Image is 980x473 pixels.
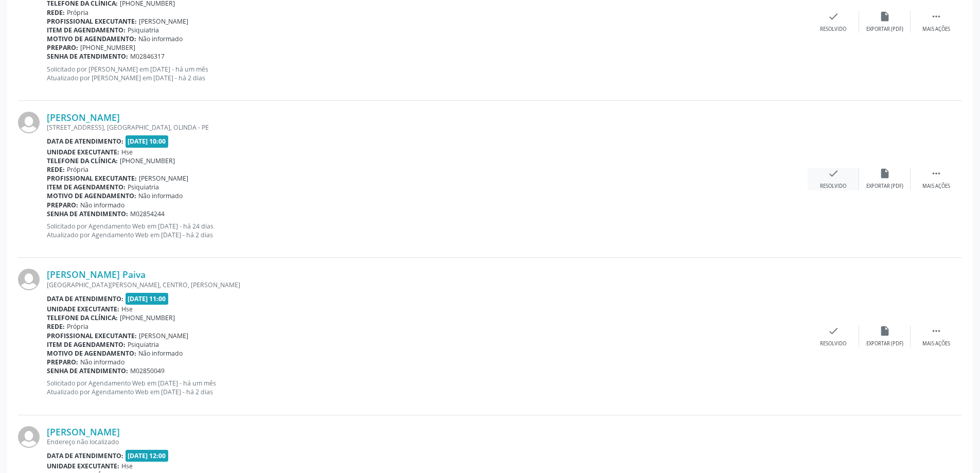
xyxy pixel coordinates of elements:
[47,340,126,349] b: Item de agendamento:
[931,168,942,179] i: 
[67,322,88,331] span: Própria
[121,305,133,313] span: Hse
[120,313,175,322] span: [PHONE_NUMBER]
[47,183,126,191] b: Item de agendamento:
[47,358,78,366] b: Preparo:
[47,112,120,123] a: [PERSON_NAME]
[138,349,183,358] span: Não informado
[879,325,890,337] i: insert_drive_file
[121,148,133,156] span: Hse
[67,165,88,174] span: Própria
[138,34,183,43] span: Não informado
[828,11,839,22] i: check
[47,17,137,26] b: Profissional executante:
[820,26,846,33] div: Resolvido
[47,137,123,146] b: Data de atendimento:
[47,148,119,156] b: Unidade executante:
[922,340,950,347] div: Mais ações
[139,17,188,26] span: [PERSON_NAME]
[47,379,808,396] p: Solicitado por Agendamento Web em [DATE] - há um mês Atualizado por Agendamento Web em [DATE] - h...
[47,349,136,358] b: Motivo de agendamento:
[866,183,903,190] div: Exportar (PDF)
[47,52,128,61] b: Senha de atendimento:
[80,358,124,366] span: Não informado
[128,26,159,34] span: Psiquiatria
[47,437,808,446] div: Endereço não localizado
[121,462,133,470] span: Hse
[47,201,78,209] b: Preparo:
[47,8,65,17] b: Rede:
[47,191,136,200] b: Motivo de agendamento:
[18,426,40,448] img: img
[47,43,78,52] b: Preparo:
[879,11,890,22] i: insert_drive_file
[120,156,175,165] span: [PHONE_NUMBER]
[47,313,118,322] b: Telefone da clínica:
[47,305,119,313] b: Unidade executante:
[67,8,88,17] span: Própria
[18,112,40,133] img: img
[47,26,126,34] b: Item de agendamento:
[47,366,128,375] b: Senha de atendimento:
[47,165,65,174] b: Rede:
[931,11,942,22] i: 
[80,201,124,209] span: Não informado
[47,174,137,183] b: Profissional executante:
[47,156,118,165] b: Telefone da clínica:
[130,366,165,375] span: M02850049
[126,135,169,147] span: [DATE] 10:00
[47,281,808,289] div: [GEOGRAPHIC_DATA][PERSON_NAME], CENTRO, [PERSON_NAME]
[130,209,165,218] span: M02854244
[47,451,123,460] b: Data de atendimento:
[47,65,808,82] p: Solicitado por [PERSON_NAME] em [DATE] - há um mês Atualizado por [PERSON_NAME] em [DATE] - há 2 ...
[47,426,120,437] a: [PERSON_NAME]
[820,183,846,190] div: Resolvido
[128,340,159,349] span: Psiquiatria
[47,322,65,331] b: Rede:
[47,294,123,303] b: Data de atendimento:
[126,293,169,305] span: [DATE] 11:00
[47,34,136,43] b: Motivo de agendamento:
[47,269,146,280] a: [PERSON_NAME] Paiva
[866,340,903,347] div: Exportar (PDF)
[47,209,128,218] b: Senha de atendimento:
[18,269,40,290] img: img
[47,331,137,340] b: Profissional executante:
[130,52,165,61] span: M02846317
[47,462,119,470] b: Unidade executante:
[922,183,950,190] div: Mais ações
[80,43,135,52] span: [PHONE_NUMBER]
[126,450,169,462] span: [DATE] 12:00
[879,168,890,179] i: insert_drive_file
[828,168,839,179] i: check
[866,26,903,33] div: Exportar (PDF)
[139,174,188,183] span: [PERSON_NAME]
[47,222,808,239] p: Solicitado por Agendamento Web em [DATE] - há 24 dias Atualizado por Agendamento Web em [DATE] - ...
[931,325,942,337] i: 
[828,325,839,337] i: check
[922,26,950,33] div: Mais ações
[47,123,808,132] div: [STREET_ADDRESS], [GEOGRAPHIC_DATA], OLINDA - PE
[128,183,159,191] span: Psiquiatria
[138,191,183,200] span: Não informado
[139,331,188,340] span: [PERSON_NAME]
[820,340,846,347] div: Resolvido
